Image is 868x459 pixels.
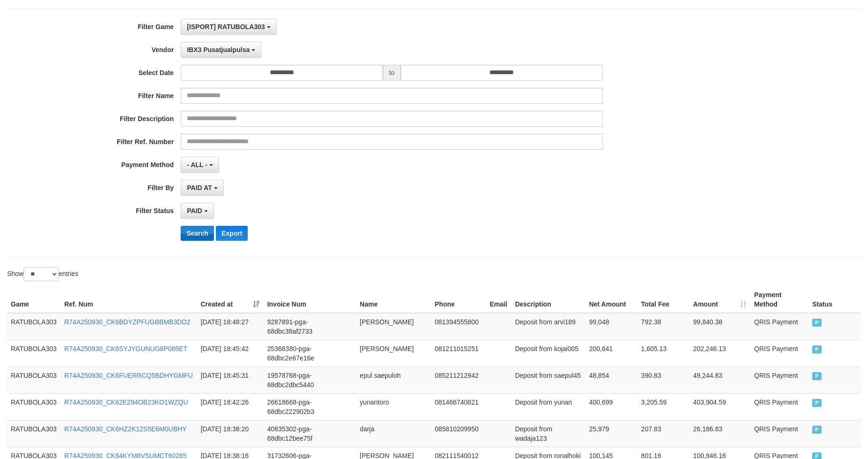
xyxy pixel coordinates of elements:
[511,313,586,340] td: Deposit from arvi189
[812,319,822,327] span: PAID
[585,420,637,447] td: 25,979
[812,399,822,407] span: PAID
[181,180,223,196] button: PAID AT
[197,340,264,367] td: [DATE] 18:45:42
[263,313,356,340] td: 9287891-pga-68dbc38af2733
[216,226,248,241] button: Export
[812,426,822,434] span: PAID
[181,19,276,35] button: [ISPORT] RATUBOLA303
[750,340,808,367] td: QRIS Payment
[637,340,689,367] td: 1,605.13
[585,393,637,420] td: 400,699
[431,367,486,393] td: 085211212942
[181,226,214,241] button: Search
[356,420,431,447] td: darja
[750,367,808,393] td: QRIS Payment
[637,313,689,340] td: 792.38
[689,340,750,367] td: 202,246.13
[637,367,689,393] td: 390.83
[689,367,750,393] td: 49,244.83
[511,286,586,313] th: Description
[197,313,264,340] td: [DATE] 18:48:27
[431,393,486,420] td: 081466740821
[486,286,511,313] th: Email
[585,286,637,313] th: Net Amount
[187,46,250,54] span: IBX3 Pusatjualpulsa
[356,367,431,393] td: epul saepuloh
[263,420,356,447] td: 40835302-pga-68dbc12bee75f
[197,393,264,420] td: [DATE] 18:42:26
[197,420,264,447] td: [DATE] 18:38:20
[356,340,431,367] td: [PERSON_NAME]
[64,425,187,433] a: R74A250930_CK6HZ2K12S5E6M0UBHY
[637,286,689,313] th: Total Fee
[511,420,586,447] td: Deposit from wadaja123
[356,393,431,420] td: yunantoro
[689,393,750,420] td: 403,904.59
[263,393,356,420] td: 26618668-pga-68dbc222902b3
[585,340,637,367] td: 200,641
[431,420,486,447] td: 085810209950
[187,184,212,191] span: PAID AT
[585,313,637,340] td: 99,048
[356,286,431,313] th: Name
[637,420,689,447] td: 207.83
[431,313,486,340] td: 081394555800
[181,42,261,58] button: IBX3 Pusatjualpulsa
[750,313,808,340] td: QRIS Payment
[263,340,356,367] td: 25368380-pga-68dbc2e67e16e
[689,313,750,340] td: 99,840.38
[187,23,265,31] span: [ISPORT] RATUBOLA303
[808,286,861,313] th: Status
[750,420,808,447] td: QRIS Payment
[812,372,822,380] span: PAID
[511,367,586,393] td: Deposit from saepul45
[263,367,356,393] td: 19578768-pga-68dbc2dbc5440
[181,203,213,219] button: PAID
[197,286,264,313] th: Created at: activate to sort column ascending
[263,286,356,313] th: Invoice Num
[511,393,586,420] td: Deposit from yunan
[750,286,808,313] th: Payment Method
[383,65,401,81] span: to
[750,393,808,420] td: QRIS Payment
[431,340,486,367] td: 081211015251
[431,286,486,313] th: Phone
[585,367,637,393] td: 48,854
[689,420,750,447] td: 26,186.83
[511,340,586,367] td: Deposit from kojai005
[197,367,264,393] td: [DATE] 18:45:31
[356,313,431,340] td: [PERSON_NAME]
[637,393,689,420] td: 3,205.59
[812,345,822,353] span: PAID
[181,157,219,173] button: - ALL -
[187,161,207,168] span: - ALL -
[689,286,750,313] th: Amount: activate to sort column ascending
[187,207,202,214] span: PAID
